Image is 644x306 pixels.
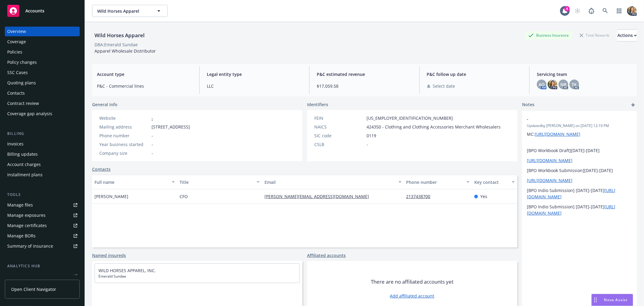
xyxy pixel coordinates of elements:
span: - [152,141,153,148]
a: Named insureds [92,252,126,259]
div: Full name [95,179,168,185]
span: General info [92,101,117,108]
a: [URL][DOMAIN_NAME] [527,158,572,163]
a: [PERSON_NAME][EMAIL_ADDRESS][DOMAIN_NAME] [264,194,374,199]
button: Title [177,175,262,189]
div: Year business started [99,141,149,148]
div: Summary of insurance [7,241,53,251]
span: - [367,141,368,148]
button: Key contact [472,175,517,189]
a: Manage BORs [5,231,80,241]
div: Analytics hub [5,263,80,269]
div: NAICS [314,124,364,130]
p: MC: [527,131,632,137]
a: Search [599,5,611,17]
div: Phone number [99,132,149,139]
a: [URL][DOMAIN_NAME] [535,131,580,137]
div: CSLB [314,141,364,148]
p: [BPO Indio Submission] [DATE]-[DATE] [527,187,632,200]
div: SSC Cases [7,68,28,77]
a: [URL][DOMAIN_NAME] [527,177,572,183]
a: Manage exposures [5,210,80,220]
span: AO [539,81,545,88]
img: photo [627,6,637,16]
span: P&C - Commercial lines [97,83,192,89]
div: Coverage [7,37,26,47]
div: FEIN [314,115,364,121]
div: SIC code [314,132,364,139]
span: P&C estimated revenue [317,71,412,77]
a: Account charges [5,160,80,169]
div: Company size [99,150,149,156]
a: Add affiliated account [390,293,434,299]
span: Apparel Wholesale Distributor [95,48,156,54]
span: Updated by [PERSON_NAME] on [DATE] 12:19 PM [527,123,632,129]
a: add [630,101,637,109]
button: Full name [92,175,177,189]
button: Actions [617,29,637,41]
div: Contacts [7,88,25,98]
div: Policies [7,47,22,57]
a: Installment plans [5,170,80,180]
div: Quoting plans [7,78,36,88]
div: Phone number [406,179,463,185]
span: [US_EMPLOYER_IDENTIFICATION_NUMBER] [367,115,453,121]
span: - [527,116,616,122]
a: Summary of insurance [5,241,80,251]
div: -Updatedby [PERSON_NAME] on [DATE] 12:19 PMMC:[URL][DOMAIN_NAME] [BPO Workbook Draft][DATE]-[DATE... [522,111,637,221]
div: Wild Horses Apparel [92,31,147,39]
span: Notes [522,101,534,109]
p: [BPO Indio Submission] [DATE]-[DATE] [527,203,632,216]
a: Manage certificates [5,221,80,230]
a: 2137438700 [406,194,435,199]
div: Manage BORs [7,231,36,241]
span: [PERSON_NAME] [95,193,128,200]
div: Policy changes [7,57,37,67]
div: Overview [7,27,26,36]
span: Legal entity type [207,71,302,77]
div: Actions [617,30,637,41]
span: Wild Horses Apparel [97,8,149,14]
p: [BPO Workbook Draft][DATE]-[DATE] [527,147,632,154]
div: DBA: Emerald Sundae [95,41,138,48]
span: Select date [433,83,455,89]
button: Wild Horses Apparel [92,5,168,17]
a: Contacts [92,166,111,172]
div: Drag to move [592,294,599,306]
button: Phone number [404,175,472,189]
div: Contract review [7,99,39,108]
a: Loss summary generator [5,272,80,281]
span: - [152,132,153,139]
span: CFO [180,193,188,200]
a: WILD HORSES APPAREL, INC. [98,268,156,273]
span: Nova Assist [604,297,628,302]
a: Coverage [5,37,80,47]
a: Policy changes [5,57,80,67]
img: photo [548,80,557,89]
a: Invoices [5,139,80,149]
a: Contract review [5,99,80,108]
a: Billing updates [5,149,80,159]
span: Identifiers [307,101,328,108]
span: TK [572,81,577,88]
div: Account charges [7,160,41,169]
span: Accounts [25,8,44,13]
div: Tools [5,192,80,198]
span: [STREET_ADDRESS] [152,124,190,130]
a: Overview [5,27,80,36]
div: Manage exposures [7,210,46,220]
span: LLC [207,83,302,89]
div: Billing [5,131,80,137]
button: Email [262,175,404,189]
a: Accounts [5,2,80,19]
div: Website [99,115,149,121]
div: Email [264,179,395,185]
a: - [152,115,153,121]
button: Nova Assist [591,294,633,306]
a: Manage files [5,200,80,210]
div: Mailing address [99,124,149,130]
span: Servicing team [537,71,632,77]
a: Start snowing [572,5,584,17]
div: Installment plans [7,170,43,180]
